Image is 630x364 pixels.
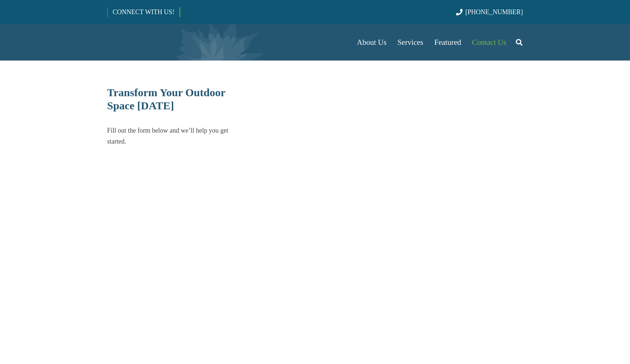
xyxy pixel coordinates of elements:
span: Featured [434,38,461,47]
a: Contact Us [467,24,512,60]
span: Transform Your Outdoor Space [DATE] [107,86,225,111]
span: About Us [357,38,386,47]
a: CONNECT WITH US! [108,3,179,21]
a: Services [392,24,429,60]
a: [PHONE_NUMBER] [456,8,523,16]
span: Contact Us [472,38,506,47]
a: About Us [351,24,392,60]
span: [PHONE_NUMBER] [465,8,523,16]
a: Borst-Logo [107,28,228,57]
a: Featured [429,24,467,60]
p: Fill out the form below and we’ll help you get started. [107,125,243,147]
a: Search [512,33,526,51]
span: Services [397,38,423,47]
